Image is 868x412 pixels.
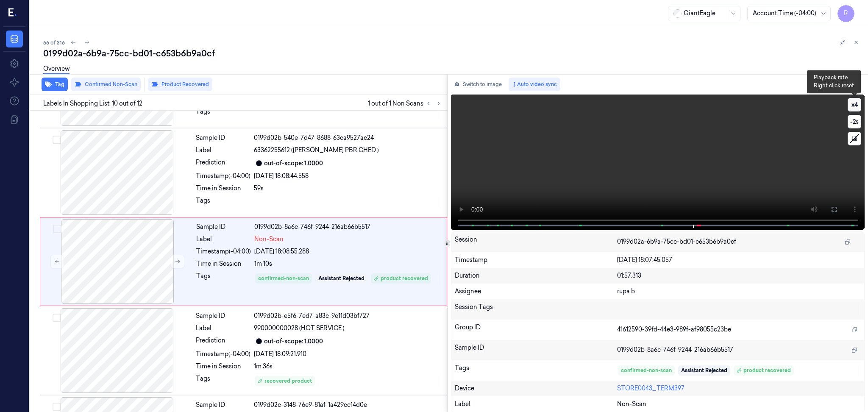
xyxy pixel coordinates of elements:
[455,271,617,280] div: Duration
[848,98,861,111] button: x4
[254,134,442,142] div: 0199d02b-540e-7d47-8688-63ca9527ac24
[196,272,251,285] div: Tags
[196,374,250,388] div: Tags
[254,223,442,231] div: 0199d02b-8a6c-746f-9244-216ab66b5517
[455,400,617,409] div: Label
[53,136,61,144] button: Select row
[617,271,861,280] div: 01:57.313
[196,362,250,371] div: Time in Session
[264,337,323,346] div: out-of-scope: 1.0000
[254,146,379,155] span: 63362255612 ([PERSON_NAME] PBR CHED )
[196,259,251,268] div: Time in Session
[617,287,861,296] div: rupa b
[43,39,65,46] span: 66 of 316
[254,172,442,181] div: [DATE] 18:08:44.558
[455,384,617,393] div: Device
[196,350,250,359] div: Timestamp (-04:00)
[254,312,442,320] div: 0199d02b-e5f6-7ed7-a83c-9e11d03bf727
[455,343,617,357] div: Sample ID
[196,172,250,181] div: Timestamp (-04:00)
[196,107,250,121] div: Tags
[196,324,250,333] div: Label
[455,235,617,249] div: Session
[617,256,861,264] div: [DATE] 18:07:45.057
[254,350,442,359] div: [DATE] 18:09:21.910
[254,247,442,256] div: [DATE] 18:08:55.288
[196,196,250,210] div: Tags
[71,78,141,91] button: Confirmed Non-Scan
[196,235,251,244] div: Label
[617,325,731,334] span: 41612590-39fd-44e3-989f-af98055c23be
[53,314,61,322] button: Select row
[254,401,442,409] div: 0199d02c-3148-76e9-81af-1a429cc14d0e
[455,256,617,264] div: Timestamp
[196,336,250,346] div: Prediction
[196,312,250,320] div: Sample ID
[196,223,251,231] div: Sample ID
[53,225,61,233] button: Select row
[455,287,617,296] div: Assignee
[258,275,309,282] div: confirmed-non-scan
[617,400,646,409] span: Non-Scan
[455,323,617,337] div: Group ID
[617,384,861,393] div: STORE0043_TERM397
[451,78,505,91] button: Switch to image
[455,364,617,377] div: Tags
[254,324,345,333] span: 990000000028 (HOT SERVICE )
[196,158,250,168] div: Prediction
[837,5,854,22] button: R
[254,362,442,371] div: 1m 36s
[43,64,70,74] a: Overview
[196,146,250,155] div: Label
[196,134,250,142] div: Sample ID
[196,401,250,409] div: Sample ID
[681,367,727,374] div: Assistant Rejected
[617,237,736,246] span: 0199d02a-6b9a-75cc-bd01-c653b6b9a0cf
[737,367,791,374] div: product recovered
[42,78,68,91] button: Tag
[368,98,444,109] span: 1 out of 1 Non Scans
[196,247,251,256] div: Timestamp (-04:00)
[264,159,323,168] div: out-of-scope: 1.0000
[43,47,861,59] div: 0199d02a-6b9a-75cc-bd01-c653b6b9a0cf
[254,235,284,244] span: Non-Scan
[254,259,442,268] div: 1m 10s
[43,99,142,108] span: Labels In Shopping List: 10 out of 12
[258,377,312,385] div: recovered product
[318,275,364,282] div: Assistant Rejected
[509,78,560,91] button: Auto video sync
[374,275,428,282] div: product recovered
[196,184,250,193] div: Time in Session
[53,403,61,411] button: Select row
[621,367,672,374] div: confirmed-non-scan
[455,303,617,316] div: Session Tags
[848,115,861,128] button: -2s
[148,78,212,91] button: Product Recovered
[254,184,442,193] div: 59s
[617,345,733,354] span: 0199d02b-8a6c-746f-9244-216ab66b5517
